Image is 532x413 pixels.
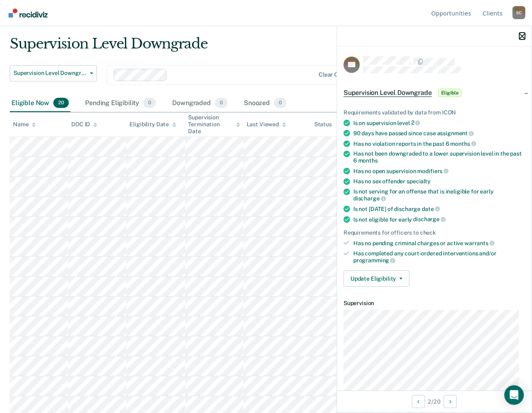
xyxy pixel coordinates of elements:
div: Eligible Now [10,94,70,112]
div: Has no pending criminal charges or active [353,239,525,247]
span: programming [353,257,395,264]
span: specialty [407,178,431,185]
dt: Supervision [344,300,525,307]
span: months [358,157,378,164]
span: date [422,206,440,212]
span: modifiers [418,168,449,174]
img: Recidiviz [9,9,48,18]
span: Supervision Level Downgrade [344,89,432,97]
div: Has no open supervision [353,167,525,175]
div: Is on supervision level [353,119,525,127]
button: Update Eligibility [344,270,409,287]
button: Previous Opportunity [412,395,425,408]
div: Eligibility Date [129,121,176,128]
div: Supervision Termination Date [188,114,240,134]
span: assignment [437,130,474,136]
div: Last Viewed [247,121,286,128]
div: Clear officers [319,71,356,78]
div: Open Intercom Messenger [504,385,524,405]
div: Is not eligible for early [353,216,525,223]
div: Requirements for officers to check [344,229,525,236]
div: S C [512,6,525,19]
div: Has no sex offender [353,178,525,185]
div: Pending Eligibility [83,94,158,112]
span: 20 [53,98,69,108]
span: Supervision Level Downgrade [13,70,87,77]
div: Status [314,121,332,128]
div: Downgraded [171,94,229,112]
span: warrants [464,240,495,246]
div: 90 days have passed since case [353,130,525,137]
div: Requirements validated by data from ICON [344,109,525,116]
div: Name [13,121,36,128]
span: months [451,141,476,147]
span: 0 [143,98,156,108]
div: Is not serving for an offense that is ineligible for early [353,188,525,202]
span: discharge [353,195,386,202]
span: Eligible [438,89,462,97]
div: Has not been downgraded to a lower supervision level in the past 6 [353,150,525,164]
span: 2 [411,119,420,126]
span: 0 [215,98,228,108]
div: Supervision Level Downgrade [10,35,409,59]
div: Has completed any court-ordered interventions and/or [353,250,525,264]
div: Has no violation reports in the past 6 [353,140,525,147]
span: 0 [274,98,287,108]
div: Snoozed [242,94,288,112]
div: Is not [DATE] of discharge [353,205,525,213]
button: Profile dropdown button [512,6,525,19]
button: Next Opportunity [444,395,457,408]
div: Supervision Level DowngradeEligible [337,80,532,106]
div: 2 / 20 [337,391,532,412]
span: discharge [413,216,446,222]
div: DOC ID [71,121,97,128]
